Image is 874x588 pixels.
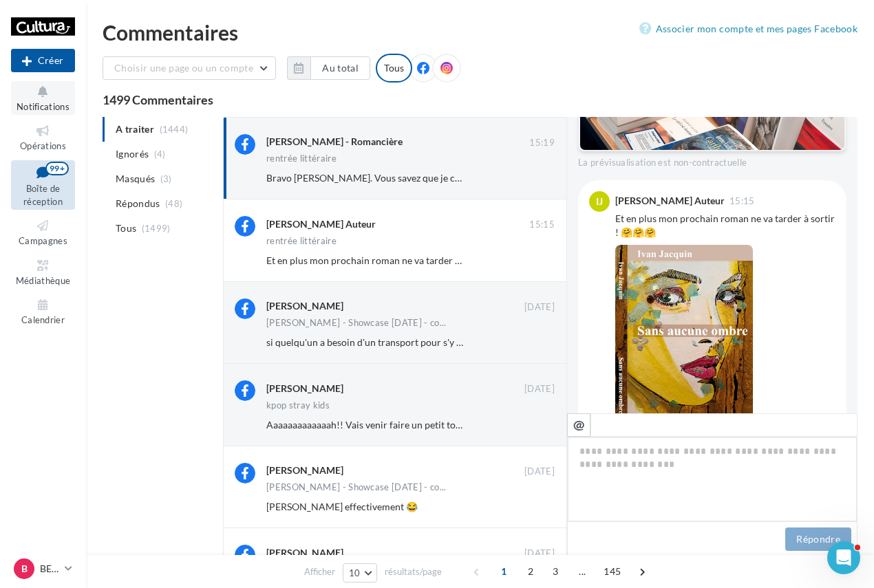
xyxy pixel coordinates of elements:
[266,336,829,348] span: si quelqu'un a besoin d'un transport pour s'y rendre depuis [GEOGRAPHIC_DATA], Champlitte, ou [PE...
[385,565,442,578] span: résultats/page
[165,198,182,209] span: (48)
[571,560,593,582] span: ...
[524,301,555,314] span: [DATE]
[578,151,846,169] div: La prévisualisation est non-contractuelle
[16,275,71,286] span: Médiathèque
[266,135,403,149] div: [PERSON_NAME] - Romancière
[287,56,370,80] button: Au total
[11,556,75,582] a: B BESANCON
[529,137,555,149] span: 15:19
[266,419,835,431] span: Aaaaaaaaaaaaah!! Vais venir faire un petit tour chez vous voir les versions que vous avez (si vou...
[40,562,59,576] p: BESANCON
[266,154,337,163] div: rentrée littéraire
[103,22,857,43] div: Commentaires
[11,160,75,210] a: Boîte de réception99+
[11,215,75,249] a: Campagnes
[266,299,343,313] div: [PERSON_NAME]
[11,255,75,289] a: Médiathèque
[11,49,75,72] div: Nouvelle campagne
[11,120,75,154] a: Opérations
[266,382,343,395] div: [PERSON_NAME]
[21,314,65,325] span: Calendrier
[567,413,590,437] button: @
[520,560,542,582] span: 2
[266,318,447,327] span: [PERSON_NAME] - Showcase [DATE] - co...
[615,212,835,239] div: Et en plus mon prochain roman ne va tarder à sortir ! 🤗🤗🤗
[103,56,276,80] button: Choisir une page ou un compte
[349,567,361,578] span: 10
[573,418,585,431] i: @
[19,235,67,246] span: Campagnes
[116,221,136,235] span: Tous
[596,195,603,208] span: IJ
[493,560,515,582] span: 1
[524,547,555,560] span: [DATE]
[310,56,370,80] button: Au total
[103,94,857,106] div: 1499 Commentaires
[266,501,418,512] span: [PERSON_NAME] effectivement 😂
[11,294,75,328] a: Calendrier
[785,527,851,551] button: Répondre
[116,172,155,186] span: Masqués
[114,62,253,74] span: Choisir une page ou un compte
[827,541,860,574] iframe: Intercom live chat
[343,563,378,582] button: 10
[266,217,376,231] div: [PERSON_NAME] Auteur
[21,562,28,576] span: B
[266,483,447,492] span: [PERSON_NAME] - Showcase [DATE] - co...
[639,21,857,37] a: Associer mon compte et mes pages Facebook
[23,183,63,207] span: Boîte de réception
[266,237,337,246] div: rentrée littéraire
[266,464,343,477] div: [PERSON_NAME]
[266,546,343,560] div: [PERSON_NAME]
[376,54,412,83] div: Tous
[524,466,555,478] span: [DATE]
[11,81,75,115] button: Notifications
[116,147,149,161] span: Ignorés
[142,223,171,234] span: (1499)
[524,383,555,395] span: [DATE]
[729,197,755,206] span: 15:15
[154,149,166,160] span: (4)
[45,162,69,175] div: 99+
[529,219,555,231] span: 15:15
[17,101,70,112] span: Notifications
[20,140,66,151] span: Opérations
[266,401,330,410] div: kpop stray kids
[266,172,537,184] span: Bravo [PERSON_NAME]. Vous savez que je crois en votre talent.
[598,560,626,582] span: 145
[116,197,160,210] span: Répondus
[615,245,753,427] img: photo
[11,49,75,72] button: Créer
[160,173,172,184] span: (3)
[615,196,725,206] div: [PERSON_NAME] Auteur
[266,254,529,266] span: Et en plus mon prochain roman ne va tarder à sortir ! 🤗🤗🤗
[544,560,566,582] span: 3
[304,565,335,578] span: Afficher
